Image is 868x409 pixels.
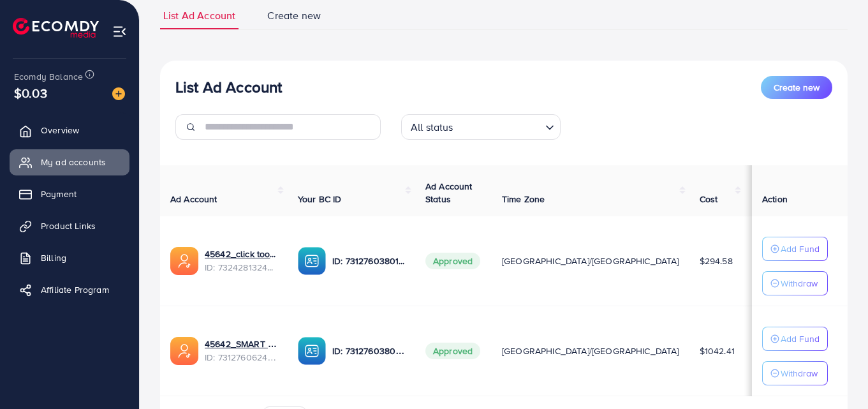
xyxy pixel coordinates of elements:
span: $294.58 [700,255,733,267]
span: Ecomdy Balance [14,70,83,83]
span: [GEOGRAPHIC_DATA]/[GEOGRAPHIC_DATA] [502,255,679,267]
a: My ad accounts [10,149,129,175]
h3: List Ad Account [175,78,282,96]
span: Ad Account Status [425,180,473,205]
p: Withdraw [781,366,818,381]
span: Ad Account [170,193,217,205]
span: Time Zone [502,193,545,205]
span: Your BC ID [298,193,342,205]
span: List Ad Account [163,8,235,23]
span: $1042.41 [700,345,735,357]
button: Withdraw [762,271,828,295]
span: All status [408,118,456,137]
a: 45642_click too shop 2_1705317160975 [205,248,277,260]
a: Billing [10,245,129,271]
img: ic-ads-acc.e4c84228.svg [170,337,198,365]
span: Approved [425,253,480,269]
span: ID: 7324281324339003394 [205,261,277,274]
span: Action [762,193,788,205]
div: Search for option [401,114,561,140]
a: Payment [10,181,129,207]
button: Add Fund [762,327,828,351]
img: ic-ba-acc.ded83a64.svg [298,337,326,365]
span: $0.03 [14,84,47,102]
p: Add Fund [781,241,820,257]
span: My ad accounts [41,156,106,168]
div: <span class='underline'>45642_click too shop 2_1705317160975</span></br>7324281324339003394 [205,248,277,274]
img: logo [13,18,99,38]
span: Overview [41,124,79,137]
p: ID: 7312760380101771265 [332,343,405,359]
button: Create new [761,76,832,99]
span: Create new [774,81,820,94]
span: Create new [267,8,321,23]
span: Billing [41,251,66,264]
a: 45642_SMART SHOP_1702634775277 [205,338,277,350]
p: Withdraw [781,276,818,291]
img: image [112,87,125,100]
span: Approved [425,343,480,359]
a: Affiliate Program [10,277,129,302]
span: [GEOGRAPHIC_DATA]/[GEOGRAPHIC_DATA] [502,345,679,357]
span: Cost [700,193,718,205]
span: Product Links [41,219,96,232]
span: Affiliate Program [41,283,109,296]
p: Add Fund [781,331,820,346]
div: <span class='underline'>45642_SMART SHOP_1702634775277</span></br>7312760624331620353 [205,338,277,364]
a: Product Links [10,213,129,239]
span: Payment [41,188,77,200]
img: menu [112,24,127,39]
img: ic-ba-acc.ded83a64.svg [298,247,326,275]
img: ic-ads-acc.e4c84228.svg [170,247,198,275]
span: ID: 7312760624331620353 [205,351,277,364]
input: Search for option [457,115,540,137]
a: Overview [10,117,129,143]
button: Withdraw [762,361,828,385]
p: ID: 7312760380101771265 [332,253,405,269]
button: Add Fund [762,237,828,261]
